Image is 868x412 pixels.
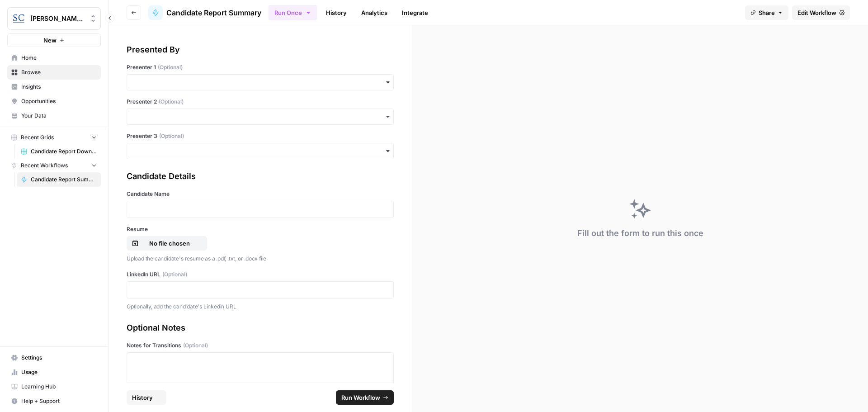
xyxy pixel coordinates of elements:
[158,63,183,71] span: (Optional)
[10,10,27,27] img: Stanton Chase LA Logo
[7,350,101,365] a: Settings
[269,5,317,20] button: Run Once
[127,190,394,198] label: Candidate Name
[43,36,57,45] span: New
[336,390,394,405] button: Run Workflow
[127,390,166,405] button: History
[127,236,207,251] button: No file chosen
[127,254,394,263] p: Upload the candidate's resume as a .pdf, .txt, or .docx file
[7,65,101,80] a: Browse
[30,14,85,23] span: [PERSON_NAME] LA
[17,172,101,187] a: Candidate Report Summary
[759,8,775,17] span: Share
[31,147,97,156] span: Candidate Report Download Sheet
[21,68,97,76] span: Browse
[127,63,394,71] label: Presenter 1
[21,354,97,362] span: Settings
[127,322,394,334] div: Optional Notes
[159,98,184,106] span: (Optional)
[127,341,394,350] label: Notes for Transitions
[7,94,101,109] a: Opportunities
[321,5,352,20] a: History
[7,131,101,144] button: Recent Grids
[396,5,434,20] a: Integrate
[21,368,97,376] span: Usage
[127,270,394,279] label: LinkedIn URL
[127,43,394,56] div: Presented By
[745,5,788,20] button: Share
[577,227,703,240] div: Fill out the form to run this once
[7,7,101,30] button: Workspace: Stanton Chase LA
[183,341,208,350] span: (Optional)
[792,5,850,20] a: Edit Workflow
[7,33,101,47] button: New
[127,302,394,311] p: Optionally, add the candidate's Linkedin URL
[127,132,394,140] label: Presenter 3
[7,109,101,123] a: Your Data
[141,239,198,248] p: No file chosen
[127,98,394,106] label: Presenter 2
[21,54,97,62] span: Home
[21,397,97,405] span: Help + Support
[7,80,101,94] a: Insights
[21,97,97,105] span: Opportunities
[7,379,101,394] a: Learning Hub
[127,170,394,183] div: Candidate Details
[7,51,101,65] a: Home
[21,133,54,142] span: Recent Grids
[21,112,97,120] span: Your Data
[162,270,187,279] span: (Optional)
[356,5,393,20] a: Analytics
[797,8,836,17] span: Edit Workflow
[159,132,184,140] span: (Optional)
[7,365,101,379] a: Usage
[17,144,101,159] a: Candidate Report Download Sheet
[21,83,97,91] span: Insights
[166,7,261,18] span: Candidate Report Summary
[132,393,153,402] span: History
[21,161,68,170] span: Recent Workflows
[148,5,261,20] a: Candidate Report Summary
[21,383,97,391] span: Learning Hub
[341,393,380,402] span: Run Workflow
[7,159,101,172] button: Recent Workflows
[127,225,394,233] label: Resume
[7,394,101,408] button: Help + Support
[31,175,97,184] span: Candidate Report Summary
